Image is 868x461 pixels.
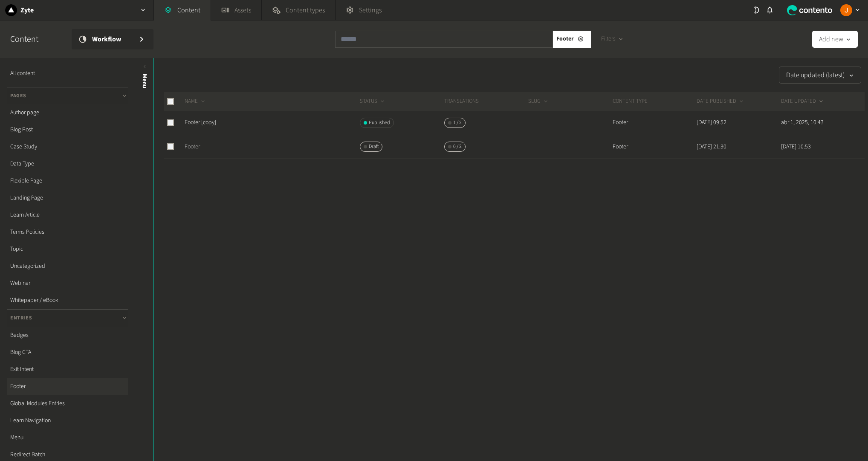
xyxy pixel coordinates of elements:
[528,97,549,106] button: SLUG
[185,142,200,151] a: Footer
[781,97,825,106] button: DATE UPDATED
[444,92,528,111] th: Translations
[601,35,616,43] span: Filters
[7,223,128,241] a: Terms Policies
[840,4,852,16] img: Josu Escalada
[286,5,325,15] span: Content types
[72,29,153,49] a: Workflow
[612,135,697,159] td: Footer
[10,314,32,322] span: Entries
[140,74,149,88] span: Menu
[92,34,131,44] span: Workflow
[7,378,128,395] a: Footer
[781,118,824,127] time: abr 1, 2025, 10:43
[7,241,128,258] a: Topic
[612,92,697,111] th: CONTENT TYPE
[7,275,128,292] a: Webinar
[697,142,726,151] time: [DATE] 21:30
[7,104,128,121] a: Author page
[7,429,128,446] a: Menu
[7,121,128,138] a: Blog Post
[10,33,58,46] h2: Content
[7,155,128,172] a: Data Type
[697,118,726,127] time: [DATE] 09:52
[453,119,462,127] span: 1 / 2
[7,395,128,412] a: Global Modules Entries
[556,35,574,43] span: Footer
[7,206,128,223] a: Learn Article
[779,67,861,84] button: Date updated (latest)
[10,92,26,100] span: Pages
[781,142,811,151] time: [DATE] 10:53
[7,327,128,344] a: Badges
[7,344,128,361] a: Blog CTA
[369,143,379,151] span: Draft
[360,97,386,106] button: STATUS
[7,138,128,155] a: Case Study
[812,31,858,48] button: Add new
[5,4,17,16] img: Zyte
[7,361,128,378] a: Exit Intent
[185,118,216,127] a: Footer [copy]
[7,412,128,429] a: Learn Navigation
[612,111,697,135] td: Footer
[7,258,128,275] a: Uncategorized
[697,97,745,106] button: DATE PUBLISHED
[7,189,128,206] a: Landing Page
[20,5,34,15] h2: Zyte
[359,5,382,15] span: Settings
[453,143,462,151] span: 0 / 2
[7,65,128,82] a: All content
[369,119,390,127] span: Published
[185,97,206,106] button: NAME
[594,31,631,48] button: Filters
[7,172,128,189] a: Flexible Page
[7,292,128,309] a: Whitepaper / eBook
